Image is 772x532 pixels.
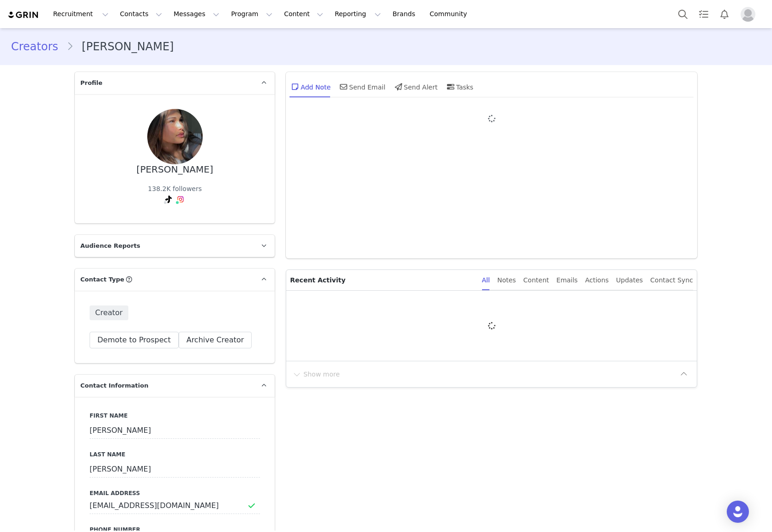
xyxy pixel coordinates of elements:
a: Tasks [694,4,714,24]
div: Tasks [445,76,474,98]
button: Messages [168,4,225,24]
span: Profile [80,78,103,88]
div: Notes [497,270,516,291]
div: Open Intercom Messenger [727,501,749,523]
img: grin logo [7,11,40,19]
button: Archive Creator [179,332,252,348]
div: Add Note [289,76,331,98]
button: Program [225,4,278,24]
button: Reporting [329,4,386,24]
div: [PERSON_NAME] [137,164,213,175]
button: Show more [292,367,340,382]
input: Email Address [90,497,260,514]
span: Audience Reports [80,241,140,251]
div: Emails [556,270,578,291]
label: Email Address [90,489,260,497]
span: Contact Type [80,275,124,284]
button: Recruitment [48,4,114,24]
img: instagram.svg [177,196,184,203]
div: 138.2K followers [148,184,202,194]
button: Notifications [714,4,735,24]
div: Content [523,270,549,291]
label: Last Name [90,450,260,459]
span: Creator [90,305,128,320]
img: 6ce4bc5a-5815-4a75-885f-d582d69cb033.jpg [147,109,203,164]
button: Profile [735,7,765,22]
span: Contact Information [80,381,148,390]
div: All [482,270,490,291]
div: Send Email [338,76,386,98]
div: Actions [585,270,609,291]
div: Updates [616,270,643,291]
button: Search [673,4,693,24]
button: Demote to Prospect [90,332,179,348]
div: Send Alert [393,76,438,98]
a: Brands [387,4,423,24]
img: placeholder-profile.jpg [741,7,755,22]
p: Recent Activity [290,270,474,290]
label: First Name [90,412,260,420]
a: Community [424,4,477,24]
div: Contact Sync [650,270,693,291]
a: Creators [11,38,66,55]
button: Content [278,4,329,24]
button: Contacts [115,4,168,24]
